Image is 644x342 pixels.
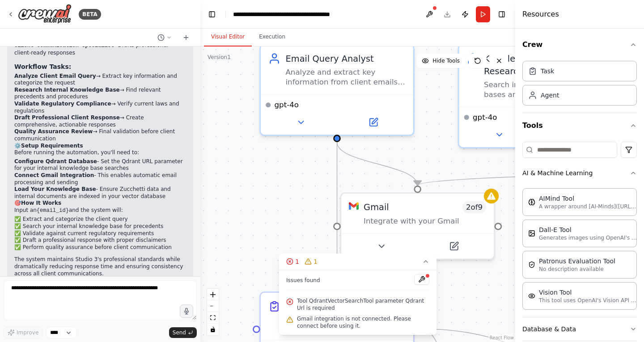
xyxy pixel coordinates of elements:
[522,161,637,185] button: AI & Machine Learning
[14,256,186,277] p: The system maintains Studio 3's professional standards while dramatically reducing response time ...
[37,207,69,214] code: {email_id}
[14,172,186,186] li: - This enables automatic email processing and sending
[539,257,615,266] div: Patronus Evaluation Tool
[331,142,424,186] g: Edge from 50c792e7-2a5e-49a6-8b9a-b8708c801afa to 66b2e565-1708-4ba9-bc5a-8d72b2bdce17
[14,149,186,156] p: Before running the automation, you'll need to:
[79,9,101,20] div: BETA
[21,200,61,206] strong: How It Works
[364,216,486,226] div: Integrate with your Gmail
[14,237,186,244] li: ✅ Draft a professional response with proper disclaimers
[314,257,318,266] span: 1
[484,80,604,99] div: Search internal knowledge bases and Zucchetti systems to find relevant precedents, procedures, an...
[522,113,637,138] button: Tools
[18,4,72,24] img: Logo
[522,185,637,317] div: AI & Machine Learning
[14,200,186,207] h2: 🎯
[14,63,71,70] strong: Workflow Tasks:
[14,186,186,200] li: - Ensure Zucchetti data and internal documents are indexed in your vector database
[14,87,120,93] strong: Research Internal Knowledge Base
[528,292,535,300] img: VisionTool
[233,10,334,19] nav: breadcrumb
[462,201,487,214] span: Number of enabled actions
[14,73,186,87] li: → Extract key information and categorize the request
[522,317,637,341] button: Database & Data
[169,327,197,338] button: Send
[14,223,186,230] li: ✅ Search your internal knowledge base for precedents
[541,67,554,76] div: Task
[21,143,83,149] strong: Setup Requirements
[295,257,299,266] span: 1
[14,114,186,128] li: → Create comprehensive, actionable responses
[14,87,186,101] li: → Find relevant precedents and procedures
[528,261,535,268] img: PatronusEvalTool
[522,9,559,20] h4: Resources
[285,67,406,87] div: Analyze and extract key information from client emails, identifying the type of query (payroll, H...
[173,329,186,336] span: Send
[539,288,637,297] div: Vision Tool
[14,143,186,150] h2: ⚙️
[539,266,615,273] p: No description available
[204,28,252,46] button: Visual Editor
[207,300,219,312] button: zoom out
[14,73,96,79] strong: Analyze Client Email Query
[522,57,637,113] div: Crew
[14,114,120,121] strong: Draft Professional Client Response
[14,186,96,192] strong: Load Your Knowledge Base
[541,91,559,100] div: Agent
[14,158,97,165] strong: Configure Qdrant Database
[252,28,292,46] button: Execution
[539,234,637,241] p: Generates images using OpenAI's Dall-E model.
[458,44,613,148] div: Knowledge Base ResearcherSearch internal knowledge bases and Zucchetti systems to find relevant p...
[539,225,637,234] div: Dall-E Tool
[528,230,535,237] img: DallETool
[484,52,604,77] div: Knowledge Base Researcher
[14,128,186,142] li: → Final validation before client communication
[179,32,193,43] button: Start a new chat
[14,244,186,251] li: ✅ Perform quality assurance before client communication
[539,203,637,210] p: A wrapper around [AI-Minds]([URL][DOMAIN_NAME]). Useful for when you need answers to questions fr...
[340,192,495,260] div: GmailGmail2of9Integrate with your Gmail
[14,101,111,107] strong: Validate Regulatory Compliance
[539,297,637,304] p: This tool uses OpenAI's Vision API to describe the contents of an image.
[14,230,186,237] li: ✅ Validate against current regulatory requirements
[364,201,389,214] div: Gmail
[338,115,408,130] button: Open in side panel
[279,253,436,270] button: 11
[473,112,497,122] span: gpt-4o
[207,289,219,300] button: zoom in
[14,216,186,223] li: ✅ Extract and categorize the client query
[331,142,343,285] g: Edge from 50c792e7-2a5e-49a6-8b9a-b8708c801afa to c17f1d0b-dcdc-4839-ad53-522a90dbf8c0
[14,42,186,56] li: - Drafts professional client-ready responses
[286,277,320,284] span: Issues found
[208,54,231,61] div: Version 1
[14,101,186,114] li: → Verify current laws and regulations
[490,335,514,340] a: React Flow attribution
[14,128,93,135] strong: Quality Assurance Review
[17,329,38,336] span: Improve
[297,297,429,312] span: Tool QdrantVectorSearchTool parameter Qdrant Url is required
[206,8,218,21] button: Hide left sidebar
[496,8,508,21] button: Hide right sidebar
[275,100,299,110] span: gpt-4o
[154,32,175,43] button: Switch to previous chat
[259,44,414,136] div: Email Query AnalystAnalyze and extract key information from client emails, identifying the type o...
[349,201,359,211] img: Gmail
[297,315,429,329] span: Gmail integration is not connected. Please connect before using it.
[285,52,406,65] div: Email Query Analyst
[432,57,460,64] span: Hide Tools
[207,312,219,324] button: fit view
[14,207,186,215] p: Input an and the system will:
[416,54,465,68] button: Hide Tools
[14,158,186,172] li: - Set the Qdrant URL parameter for your internal knowledge base searches
[207,324,219,335] button: toggle interactivity
[419,239,489,253] button: Open in side panel
[14,172,94,178] strong: Connect Gmail Integration
[522,32,637,57] button: Crew
[539,194,637,203] div: AIMind Tool
[180,304,193,318] button: Click to speak your automation idea
[4,327,42,338] button: Improve
[528,198,535,206] img: AIMindTool
[207,289,219,335] div: React Flow controls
